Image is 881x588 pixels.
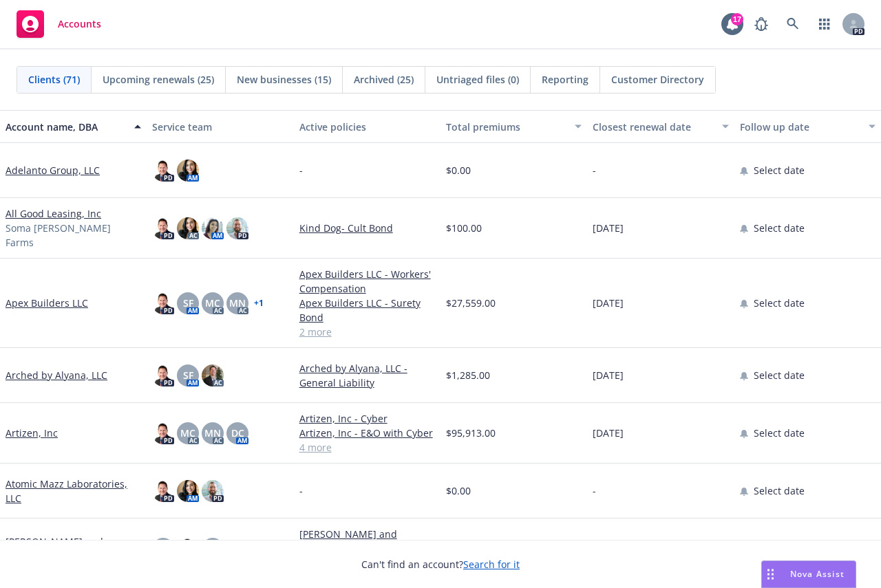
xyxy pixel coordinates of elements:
[6,120,126,134] div: Account name, DBA
[299,440,435,455] a: 4 more
[542,72,588,87] span: Reporting
[593,163,596,177] span: -
[299,296,435,325] a: Apex Builders LLC - Surety Bond
[254,299,264,307] a: + 1
[6,163,100,177] a: Adelanto Group, LLC
[202,480,224,502] img: photo
[611,72,704,87] span: Customer Directory
[152,217,174,239] img: photo
[593,426,624,440] span: [DATE]
[754,368,805,382] span: Select date
[463,558,520,571] a: Search for it
[299,163,303,177] span: -
[754,296,805,310] span: Select date
[354,72,414,87] span: Archived (25)
[593,221,624,235] span: [DATE]
[6,296,88,310] a: Apex Builders LLC
[58,19,101,30] span: Accounts
[152,160,174,182] img: photo
[299,411,435,426] a: Artizen, Inc - Cyber
[361,557,520,571] span: Can't find an account?
[754,426,805,440] span: Select date
[593,368,624,382] span: [DATE]
[790,568,845,580] span: Nova Assist
[103,72,214,87] span: Upcoming renewals (25)
[299,221,435,235] a: Kind Dog- Cult Bond
[446,483,471,498] span: $0.00
[177,217,199,239] img: photo
[779,10,807,38] a: Search
[205,296,220,310] span: MC
[177,480,199,502] img: photo
[747,10,775,38] a: Report a Bug
[294,110,440,143] button: Active policies
[6,477,141,505] a: Atomic Mazz Laboratories, LLC
[183,296,193,310] span: SF
[446,120,566,134] div: Total premiums
[436,72,519,87] span: Untriaged files (0)
[754,483,805,498] span: Select date
[446,368,490,382] span: $1,285.00
[152,364,174,386] img: photo
[593,120,713,134] div: Closest renewal date
[204,426,221,440] span: MN
[152,292,174,314] img: photo
[299,325,435,339] a: 2 more
[740,120,860,134] div: Follow up date
[446,426,496,440] span: $95,913.00
[299,483,303,498] span: -
[177,538,199,560] img: photo
[734,110,881,143] button: Follow up date
[811,10,838,38] a: Switch app
[446,296,496,310] span: $27,559.00
[177,160,199,182] img: photo
[299,361,435,390] a: Arched by Alyana, LLC - General Liability
[6,221,141,250] span: Soma [PERSON_NAME] Farms
[446,221,482,235] span: $100.00
[6,206,101,221] a: All Good Leasing, Inc
[299,267,435,296] a: Apex Builders LLC - Workers' Compensation
[180,426,195,440] span: MC
[761,560,856,588] button: Nova Assist
[226,217,248,239] img: photo
[152,480,174,502] img: photo
[754,163,805,177] span: Select date
[6,534,141,563] a: [PERSON_NAME] and [PERSON_NAME]
[299,527,435,570] a: [PERSON_NAME] and [PERSON_NAME] - Commercial Package
[152,120,288,134] div: Service team
[28,72,80,87] span: Clients (71)
[731,13,743,25] div: 17
[593,296,624,310] span: [DATE]
[202,217,224,239] img: photo
[6,368,107,382] a: Arched by Alyana, LLC
[6,426,58,440] a: Artizen, Inc
[147,110,293,143] button: Service team
[754,221,805,235] span: Select date
[762,561,779,587] div: Drag to move
[237,72,331,87] span: New businesses (15)
[440,110,587,143] button: Total premiums
[231,426,244,440] span: DC
[593,483,596,498] span: -
[299,120,435,134] div: Active policies
[229,296,246,310] span: MN
[11,5,107,43] a: Accounts
[299,426,435,440] a: Artizen, Inc - E&O with Cyber
[152,422,174,444] img: photo
[587,110,734,143] button: Closest renewal date
[183,368,193,382] span: SF
[446,163,471,177] span: $0.00
[202,364,224,386] img: photo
